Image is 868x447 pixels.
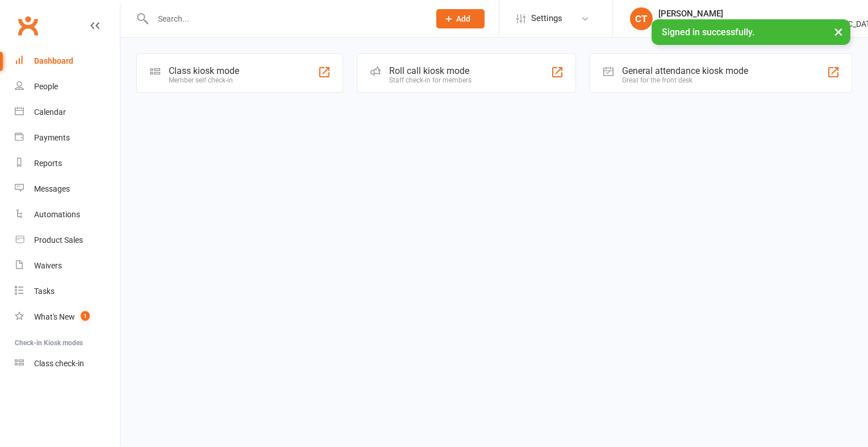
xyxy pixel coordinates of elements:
button: × [828,19,849,44]
div: Dashboard [34,56,73,65]
a: Waivers [15,253,120,279]
a: What's New1 [15,304,120,330]
a: Tasks [15,279,120,304]
div: Class kiosk mode [169,65,239,76]
div: People [34,82,58,91]
div: General attendance kiosk mode [622,65,748,76]
span: Add [456,14,470,23]
div: Roll call kiosk mode [389,65,471,76]
div: Tasks [34,287,55,296]
div: CT [630,7,653,30]
a: Clubworx [14,11,42,40]
div: What's New [34,312,75,321]
a: Messages [15,176,120,202]
div: Reports [34,159,62,168]
a: Class kiosk mode [15,351,120,376]
div: Messages [34,184,70,193]
div: Waivers [34,261,62,270]
div: Class check-in [34,359,84,368]
a: Reports [15,151,120,176]
div: Great for the front desk [622,76,748,84]
a: Product Sales [15,227,120,253]
div: Member self check-in [169,76,239,84]
div: Payments [34,133,70,142]
span: Signed in successfully. [662,27,754,38]
a: Automations [15,202,120,227]
a: People [15,74,120,100]
span: 1 [81,311,90,321]
div: Product Sales [34,235,83,245]
a: Calendar [15,100,120,125]
span: Settings [531,6,562,31]
button: Add [436,9,485,28]
a: Dashboard [15,48,120,74]
input: Search... [149,11,422,27]
div: Staff check-in for members [389,76,471,84]
div: Calendar [34,107,66,117]
a: Payments [15,125,120,151]
div: Automations [34,210,80,219]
